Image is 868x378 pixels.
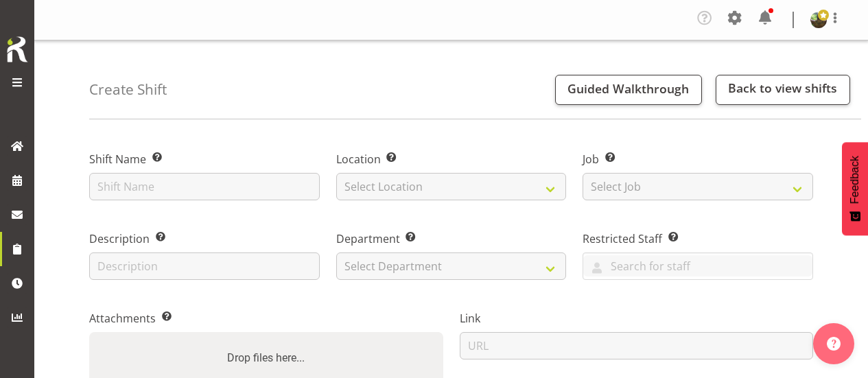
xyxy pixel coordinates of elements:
label: Location [336,151,567,167]
span: Guided Walkthrough [567,80,689,97]
input: Shift Name [89,173,320,200]
input: URL [460,332,814,359]
label: Description [89,231,320,247]
a: Back to view shifts [716,75,850,105]
label: Department [336,231,567,247]
input: Description [89,252,320,280]
label: Link [460,310,814,327]
img: Rosterit icon logo [3,34,31,64]
span: Feedback [849,156,861,204]
img: help-xxl-2.png [827,337,841,351]
img: filipo-iupelid4dee51ae661687a442d92e36fb44151.png [810,12,827,28]
input: Search for staff [583,255,812,276]
label: Shift Name [89,151,320,167]
button: Guided Walkthrough [555,75,702,105]
label: Restricted Staff [583,231,813,247]
label: Drop files here... [222,344,310,372]
label: Attachments [89,310,443,327]
button: Feedback - Show survey [842,142,868,235]
h4: Create Shift [89,82,167,97]
label: Job [583,151,813,167]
